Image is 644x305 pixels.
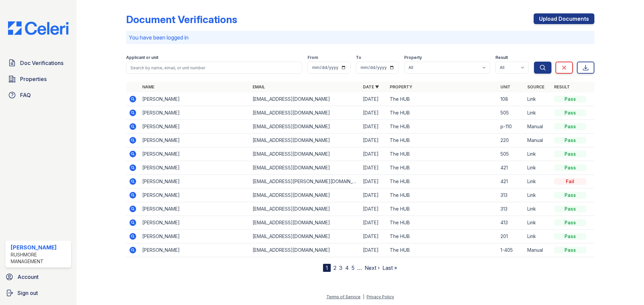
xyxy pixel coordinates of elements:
td: Manual [525,134,551,147]
td: The HUB [387,202,497,216]
a: Last » [382,264,397,271]
a: 5 [352,264,355,271]
div: | [363,294,364,299]
td: Link [525,147,551,161]
div: Pass [554,96,586,102]
td: [PERSON_NAME] [140,188,250,202]
td: [EMAIL_ADDRESS][DOMAIN_NAME] [250,230,360,243]
td: [EMAIL_ADDRESS][DOMAIN_NAME] [250,147,360,161]
td: [PERSON_NAME] [140,161,250,175]
label: To [356,55,361,60]
div: Pass [554,233,586,240]
td: [PERSON_NAME] [140,175,250,188]
a: FAQ [5,88,71,102]
td: 421 [498,175,525,188]
span: FAQ [20,91,31,99]
a: Email [253,84,265,89]
div: Rushmore Management [11,251,68,265]
div: Pass [554,137,586,144]
a: 3 [339,264,342,271]
a: Account [3,270,74,284]
td: [EMAIL_ADDRESS][DOMAIN_NAME] [250,120,360,134]
td: The HUB [387,243,497,257]
td: [PERSON_NAME] [140,106,250,120]
div: Pass [554,247,586,253]
label: Applicant or unit [126,55,158,60]
td: [EMAIL_ADDRESS][DOMAIN_NAME] [250,202,360,216]
td: The HUB [387,175,497,188]
span: … [357,264,362,272]
td: The HUB [387,161,497,175]
td: [PERSON_NAME] [140,134,250,147]
td: [PERSON_NAME] [140,243,250,257]
a: Property [390,84,412,89]
td: The HUB [387,120,497,134]
div: Fail [554,178,586,185]
label: Result [495,55,508,60]
a: Upload Documents [534,13,594,24]
td: The HUB [387,134,497,147]
td: [PERSON_NAME] [140,120,250,134]
a: Terms of Service [326,294,361,299]
td: 220 [498,134,525,147]
td: Manual [525,243,551,257]
td: Manual [525,120,551,134]
div: Document Verifications [126,13,237,25]
span: Account [17,273,39,281]
span: Properties [20,75,47,83]
div: [PERSON_NAME] [11,243,68,251]
td: [DATE] [360,161,387,175]
td: Link [525,188,551,202]
td: [EMAIL_ADDRESS][DOMAIN_NAME] [250,243,360,257]
input: Search by name, email, or unit number [126,62,302,74]
td: [PERSON_NAME] [140,230,250,243]
a: Next › [365,264,380,271]
td: Link [525,92,551,106]
td: [DATE] [360,243,387,257]
div: Pass [554,151,586,157]
td: [EMAIL_ADDRESS][DOMAIN_NAME] [250,106,360,120]
td: The HUB [387,216,497,230]
img: CE_Logo_Blue-a8612792a0a2168367f1c8372b55b34899dd931a85d93a1a3d3e32e68fde9ad4.png [3,21,74,35]
label: Property [404,55,422,60]
a: Result [554,84,570,89]
td: 421 [498,161,525,175]
td: [DATE] [360,188,387,202]
td: [DATE] [360,92,387,106]
td: Link [525,106,551,120]
td: [PERSON_NAME] [140,147,250,161]
td: The HUB [387,92,497,106]
div: Pass [554,192,586,199]
td: 108 [498,92,525,106]
td: [PERSON_NAME] [140,216,250,230]
span: Sign out [17,289,38,297]
td: [PERSON_NAME] [140,92,250,106]
label: From [308,55,318,60]
td: 313 [498,188,525,202]
a: Privacy Policy [367,294,394,299]
td: 413 [498,216,525,230]
td: Link [525,216,551,230]
td: Link [525,202,551,216]
td: [EMAIL_ADDRESS][DOMAIN_NAME] [250,188,360,202]
td: [DATE] [360,147,387,161]
td: 201 [498,230,525,243]
div: 1 [323,264,331,272]
div: Pass [554,206,586,212]
div: Pass [554,219,586,226]
td: [PERSON_NAME] [140,202,250,216]
td: Link [525,230,551,243]
td: The HUB [387,147,497,161]
td: 505 [498,147,525,161]
p: You have been logged in [129,33,592,42]
td: 505 [498,106,525,120]
div: Pass [554,123,586,130]
a: Source [527,84,544,89]
td: [DATE] [360,175,387,188]
button: Sign out [3,286,74,300]
a: 4 [345,264,349,271]
td: Link [525,161,551,175]
td: [EMAIL_ADDRESS][DOMAIN_NAME] [250,134,360,147]
td: [EMAIL_ADDRESS][DOMAIN_NAME] [250,216,360,230]
td: 1-405 [498,243,525,257]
